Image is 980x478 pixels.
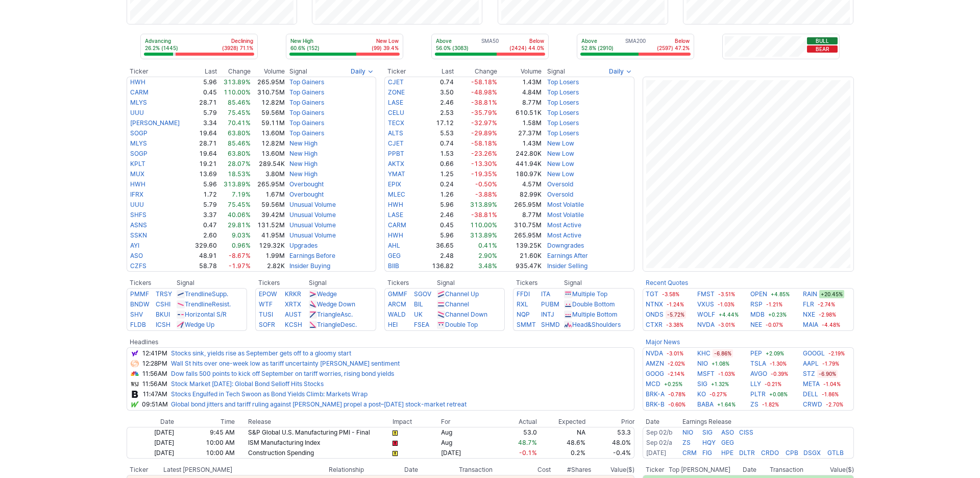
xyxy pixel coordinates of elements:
a: Wedge [317,290,337,298]
span: -29.89% [471,129,497,137]
a: New Low [547,150,574,157]
span: Trendline [185,290,212,298]
a: RSP [750,299,763,309]
td: 12.82M [251,138,285,149]
p: 60.6% (152) [290,44,320,52]
a: TrendlineSupp. [185,290,228,298]
a: Recent Quotes [646,279,688,286]
p: (2424) 44.0% [509,44,544,52]
a: Earnings Before [289,252,335,259]
a: GEG [721,439,734,446]
span: 85.46% [228,99,251,106]
p: Below [509,37,544,44]
a: NVDA [697,320,715,330]
div: SMA50 [435,37,545,53]
a: Wall St hits over one-week low as tariff uncertainty [PERSON_NAME] sentiment [171,360,400,367]
td: 3.50 [419,87,455,98]
a: MUX [130,170,144,178]
td: 13.69 [190,169,218,179]
a: SIG [697,379,707,389]
a: FIG [702,449,712,457]
a: Top Losers [547,129,579,137]
a: LASE [388,211,403,219]
a: CRDO [761,449,779,457]
a: AKTX [388,160,404,168]
a: NQP [517,310,530,318]
a: [PERSON_NAME] [130,119,180,127]
a: AYI [130,242,139,249]
span: Daily [609,66,624,77]
td: 1.72 [190,189,218,200]
a: Multiple Top [572,290,607,298]
a: NIO [682,428,693,436]
th: Change [217,66,251,77]
button: Signals interval [348,66,376,77]
a: PUBM [541,300,559,308]
a: Overbought [289,180,324,188]
a: Global bond jitters and tariff ruling against [PERSON_NAME] propel a post–[DATE] stock-market ret... [171,400,467,408]
span: -19.35% [471,170,497,178]
a: Channel Up [445,290,479,298]
td: 0.45 [190,87,218,98]
a: CELU [388,109,404,116]
a: New High [289,150,317,157]
a: BNDW [130,300,150,308]
td: 8.77M [498,98,542,108]
th: Last [419,66,455,77]
a: OPEN [750,289,767,299]
a: ITA [541,290,550,298]
span: Desc. [340,321,357,328]
td: 1.53 [419,149,455,159]
p: 52.8% (2910) [581,44,614,52]
a: Earnings After [547,252,588,259]
td: 19.64 [190,149,218,159]
a: FSEA [414,321,429,328]
td: 2.46 [419,98,455,108]
a: SHV [130,310,143,318]
a: CJET [388,139,404,147]
a: PPBT [388,150,404,157]
a: AMZN [646,358,664,369]
a: HWH [130,78,145,86]
a: AAPL [803,358,819,369]
a: HWH [388,231,403,239]
td: 82.99K [498,189,542,200]
a: FFDI [517,290,530,298]
a: STZ [803,369,815,379]
a: ASO [130,252,143,259]
a: GEG [388,252,401,259]
span: -58.18% [471,139,497,147]
b: Major News [646,338,680,346]
a: MCD [646,379,660,389]
td: 3.34 [190,118,218,128]
td: 1.43M [498,138,542,149]
a: PLTR [750,389,766,399]
td: 1.67M [251,189,285,200]
a: SSKN [130,231,147,239]
a: Top Losers [547,78,579,86]
a: Channel Down [445,310,487,318]
a: CJET [388,78,404,86]
td: 12.82M [251,98,285,108]
td: 610.51K [498,108,542,118]
p: (2597) 47.2% [657,44,690,52]
span: -35.79% [471,109,497,116]
a: ONDS [646,309,664,320]
a: Channel [445,300,469,308]
a: PEP [750,348,762,358]
a: Top Gainers [289,119,324,127]
a: New High [289,160,317,168]
td: 265.95M [251,77,285,87]
a: LASE [388,99,403,106]
a: INTJ [541,310,554,318]
a: Upgrades [289,242,317,249]
span: -32.97% [471,119,497,127]
td: 1.25 [419,169,455,179]
a: Double Top [445,321,478,328]
span: 18.53% [228,170,251,178]
span: 70.41% [228,119,251,127]
td: 0.74 [419,77,455,87]
a: HQY [702,439,716,446]
p: 26.2% (1445) [145,44,178,52]
span: 63.80% [228,150,251,157]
